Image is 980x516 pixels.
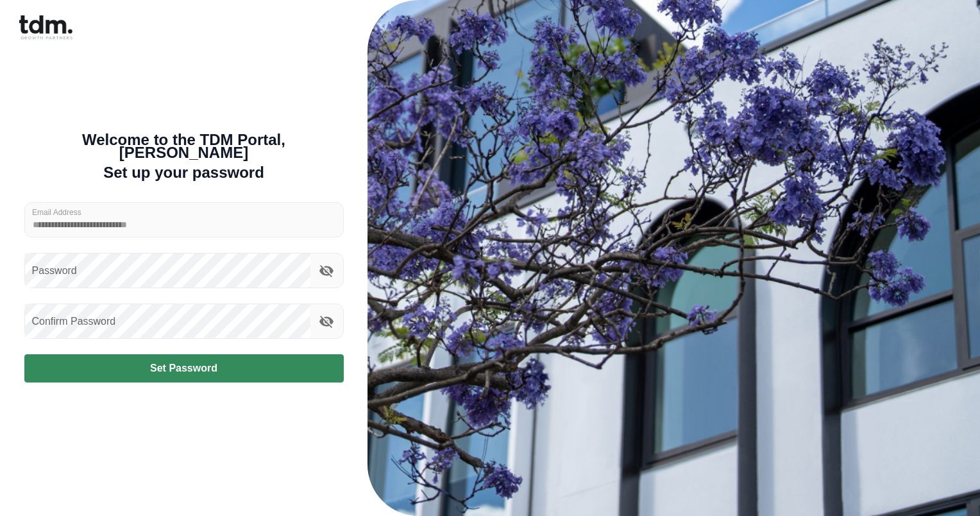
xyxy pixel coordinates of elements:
[316,260,337,282] button: toggle password visibility
[316,311,337,332] button: toggle confirm password visibility
[24,133,344,159] h5: Welcome to the TDM Portal, [PERSON_NAME]
[32,207,81,218] label: Email Address
[24,354,344,383] button: Set Password
[24,166,344,179] h5: Set up your password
